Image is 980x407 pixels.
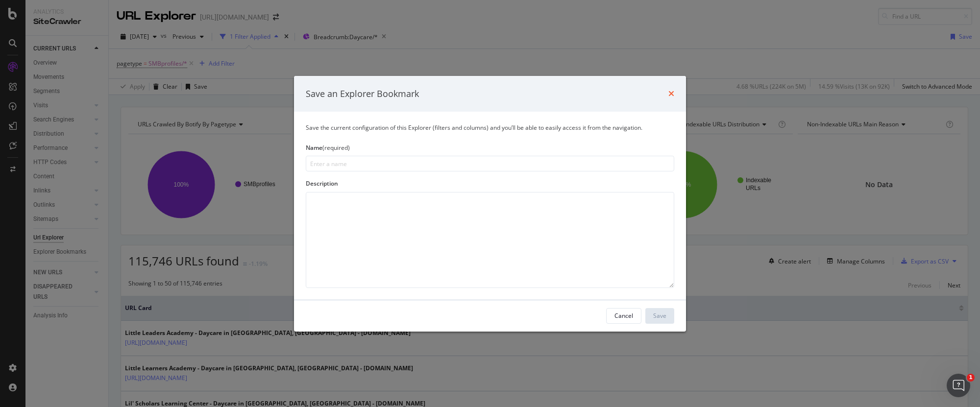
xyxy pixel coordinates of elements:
[645,308,674,324] button: Save
[606,308,641,324] button: Cancel
[653,311,666,320] div: Save
[947,374,970,397] iframe: Intercom live chat
[306,123,674,132] div: Save the current configuration of this Explorer (filters and columns) and you’ll be able to easil...
[306,156,674,171] input: Enter a name
[294,75,686,331] div: modal
[614,311,633,320] div: Cancel
[306,179,674,188] div: Description
[306,144,322,152] span: Name
[967,374,975,382] span: 1
[322,144,350,152] span: (required)
[668,87,674,100] div: times
[306,87,419,100] div: Save an Explorer Bookmark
